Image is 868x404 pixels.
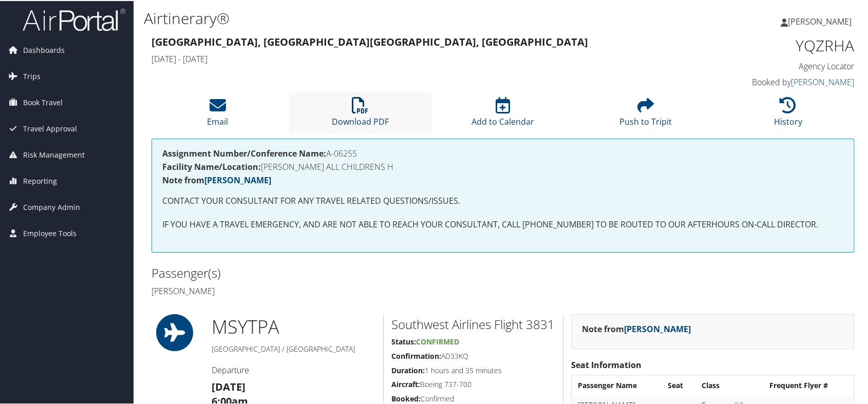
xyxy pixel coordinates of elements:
[774,102,802,126] a: History
[162,162,843,170] h4: [PERSON_NAME] ALL CHILDRENS H
[162,174,271,185] strong: Note from
[211,379,245,393] strong: [DATE]
[624,322,691,334] a: [PERSON_NAME]
[23,36,65,62] span: Dashboards
[764,375,853,394] th: Frequent Flyer #
[571,358,641,370] strong: Seat Information
[162,217,843,230] p: IF YOU HAVE A TRAVEL EMERGENCY, AND ARE NOT ABLE TO REACH YOUR CONSULTANT, CALL [PHONE_NUMBER] TO...
[152,263,495,281] h2: Passenger(s)
[162,148,843,157] h4: A-06255
[23,63,41,88] span: Trips
[204,174,271,185] a: [PERSON_NAME]
[619,102,672,126] a: Push to Tripit
[162,194,843,207] p: CONTACT YOUR CONSULTANT FOR ANY TRAVEL RELATED QUESTIONS/ISSUES.
[23,89,63,114] span: Book Travel
[144,7,622,28] h1: Airtinerary®
[690,75,855,87] h4: Booked by
[211,363,375,375] h4: Departure
[391,364,555,375] h5: 1 hours and 35 minutes
[162,147,326,158] strong: Assignment Number/Conference Name:
[391,315,555,332] h2: Southwest Airlines Flight 3831
[416,336,459,345] span: Confirmed
[573,375,662,394] th: Passenger Name
[391,350,555,360] h5: AD33KQ
[23,141,85,167] span: Risk Management
[471,102,534,126] a: Add to Calendar
[662,375,695,394] th: Seat
[391,393,555,403] h5: Confirmed
[23,194,80,219] span: Company Admin
[391,378,555,389] h5: Boeing 737-700
[23,115,77,141] span: Travel Approval
[211,313,375,339] h1: MSY TPA
[391,350,441,360] strong: Confirmation:
[162,160,261,171] strong: Facility Name/Location:
[690,60,855,71] h4: Agency Locator
[391,378,420,388] strong: Aircraft:
[788,15,852,26] span: [PERSON_NAME]
[211,343,375,353] h5: [GEOGRAPHIC_DATA] / [GEOGRAPHIC_DATA]
[152,284,495,296] h4: [PERSON_NAME]
[696,375,764,394] th: Class
[391,393,421,402] strong: Booked:
[207,102,228,126] a: Email
[582,322,691,334] strong: Note from
[391,336,416,345] strong: Status:
[690,34,855,55] h1: YQZRHA
[152,52,675,64] h4: [DATE] - [DATE]
[391,364,425,374] strong: Duration:
[23,167,57,193] span: Reporting
[332,102,389,126] a: Download PDF
[781,5,862,36] a: [PERSON_NAME]
[791,75,854,87] a: [PERSON_NAME]
[23,220,77,245] span: Employee Tools
[23,7,125,31] img: airportal-logo.png
[152,34,588,48] strong: [GEOGRAPHIC_DATA], [GEOGRAPHIC_DATA] [GEOGRAPHIC_DATA], [GEOGRAPHIC_DATA]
